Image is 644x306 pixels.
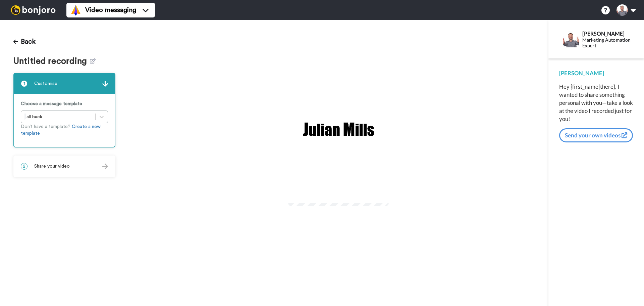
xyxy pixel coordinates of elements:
button: Back [13,34,36,50]
span: Customise [34,80,57,87]
img: arrow.svg [102,164,108,169]
img: bj-logo-header-white.svg [8,5,58,15]
span: 2 [21,163,28,170]
img: arrow.svg [102,81,108,87]
div: Marketing Automation Expert [582,37,633,49]
div: [PERSON_NAME] [559,69,633,77]
span: 1 [21,80,28,87]
span: Share your video [34,163,70,170]
img: Full screen [376,190,383,197]
div: 2Share your video [13,156,115,177]
img: Profile Image [563,31,579,47]
span: Untitled recording [13,56,90,66]
div: Hey {first_name|there}, I wanted to share something personal with you—take a look at the video I ... [559,83,633,123]
img: f8494b91-53e0-4db8-ac0e-ddbef9ae8874 [302,118,375,140]
a: Create a new template [21,124,101,136]
div: [PERSON_NAME] [582,30,633,37]
span: Video messaging [85,5,136,15]
button: Send your own videos [559,128,633,142]
img: vm-color.svg [70,5,81,15]
p: Choose a message template [21,100,108,107]
p: Don’t have a template? [21,123,108,137]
